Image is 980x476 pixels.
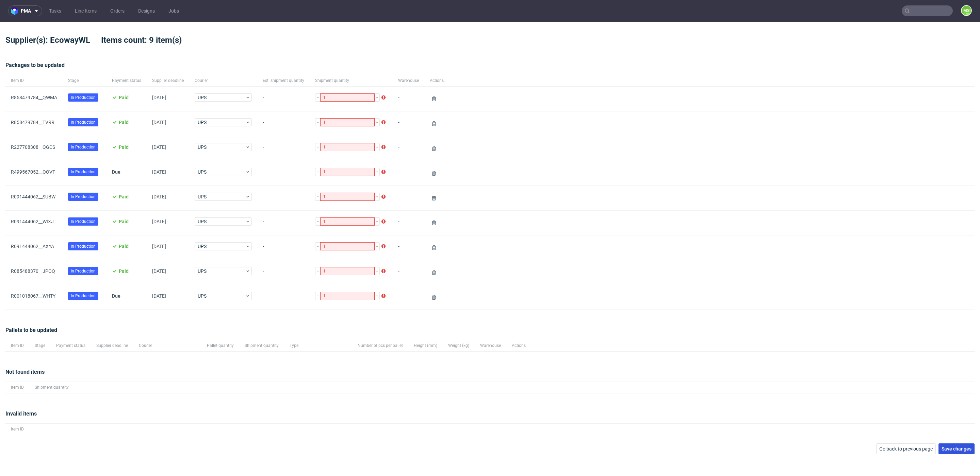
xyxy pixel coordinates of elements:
[71,243,96,249] span: In Production
[263,78,304,84] span: Est. shipment quantity
[71,218,96,225] span: In Production
[198,144,245,151] span: UPS
[398,120,419,128] span: -
[11,343,24,349] span: Item ID
[11,385,24,390] span: Item ID
[71,293,96,299] span: In Production
[96,343,128,349] span: Supplier deadline
[35,385,69,390] span: Shipment quantity
[263,194,304,202] span: -
[139,343,196,349] span: Courier
[11,219,54,224] a: R091444062__WIXJ
[198,119,245,126] span: UPS
[198,94,245,101] span: UPS
[119,268,129,274] span: Paid
[119,95,129,100] span: Paid
[112,78,141,84] span: Payment status
[414,343,437,349] span: Height (mm)
[448,343,469,349] span: Weight (kg)
[101,35,193,45] span: Items count: 9 item(s)
[71,119,96,125] span: In Production
[11,78,57,84] span: Item ID
[71,144,96,150] span: In Production
[119,219,129,224] span: Paid
[11,293,55,299] a: R001018067__WHTY
[398,144,419,153] span: -
[5,35,101,45] span: Supplier(s): EcowayWL
[152,95,166,100] span: [DATE]
[398,244,419,252] span: -
[315,78,387,84] span: Shipment quantity
[152,78,184,84] span: Supplier deadline
[263,144,304,153] span: -
[198,293,245,299] span: UPS
[56,343,85,349] span: Payment status
[152,194,166,199] span: [DATE]
[263,293,304,301] span: -
[119,244,129,249] span: Paid
[942,446,971,451] span: Save changes
[152,244,166,249] span: [DATE]
[290,343,347,349] span: Type
[11,120,54,125] a: R858479784__TVRR
[11,426,24,432] span: Item ID
[512,343,526,349] span: Actions
[398,219,419,227] span: -
[358,343,403,349] span: Number of pcs per pallet
[112,169,120,175] span: Due
[152,169,166,175] span: [DATE]
[11,169,55,175] a: R499567052__OOVT
[430,78,444,84] span: Actions
[263,169,304,177] span: -
[71,194,96,200] span: In Production
[207,343,234,349] span: Pallet quantity
[164,5,183,16] a: Jobs
[71,94,96,101] span: In Production
[152,144,166,150] span: [DATE]
[11,7,21,15] img: logo
[198,218,245,225] span: UPS
[195,78,252,84] span: Courier
[245,343,279,349] span: Shipment quantity
[45,5,65,16] a: Tasks
[263,120,304,128] span: -
[35,343,45,349] span: Stage
[152,120,166,125] span: [DATE]
[152,219,166,224] span: [DATE]
[11,95,57,100] a: R858479784__QWMA
[398,293,419,301] span: -
[11,194,55,199] a: R091444062__SUBW
[5,326,975,340] div: Pallets to be updated
[21,8,31,13] span: pma
[398,194,419,202] span: -
[11,144,55,150] a: R227708308__QGCS
[398,95,419,103] span: -
[263,95,304,103] span: -
[106,5,129,16] a: Orders
[71,268,96,274] span: In Production
[198,169,245,175] span: UPS
[119,120,129,125] span: Paid
[938,443,975,454] button: Save changes
[263,268,304,277] span: -
[198,268,245,275] span: UPS
[480,343,501,349] span: Warehouse
[879,446,933,451] span: Go back to previous page
[134,5,159,16] a: Designs
[962,6,971,15] figcaption: MS
[5,61,975,75] div: Packages to be updated
[198,193,245,200] span: UPS
[5,410,975,423] div: Invalid items
[398,78,419,84] span: Warehouse
[876,443,936,454] button: Go back to previous page
[11,244,54,249] a: R091444062__AXYA
[112,293,120,299] span: Due
[119,144,129,150] span: Paid
[398,169,419,177] span: -
[263,244,304,252] span: -
[198,243,245,250] span: UPS
[11,268,55,274] a: R085488370__JPOQ
[71,169,96,175] span: In Production
[263,219,304,227] span: -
